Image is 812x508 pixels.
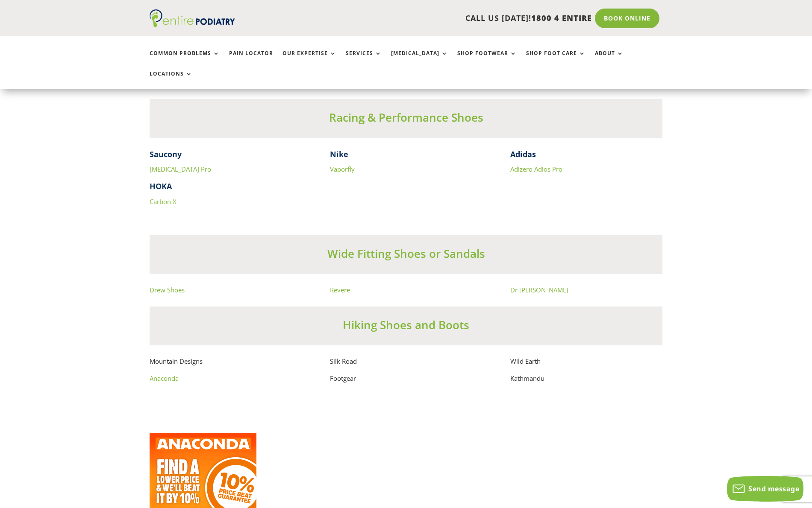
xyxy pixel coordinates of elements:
[150,110,662,129] h3: Racing & Performance Shoes
[510,356,662,374] p: Wild Earth
[391,50,448,69] a: [MEDICAL_DATA]
[531,13,592,23] span: 1800 4 ENTIRE
[510,149,536,159] strong: Adidas
[346,50,382,69] a: Services
[150,9,235,27] img: logo (1)
[510,165,562,173] a: Adizero Adios Pro
[229,50,273,69] a: Pain Locator
[150,356,302,374] p: Mountain Designs
[510,286,568,294] a: Dr [PERSON_NAME]
[150,374,179,382] a: Anaconda
[595,9,659,28] a: Book Online
[150,286,185,294] a: Drew Shoes
[150,149,182,159] strong: Saucony
[526,50,585,69] a: Shop Foot Care
[727,476,803,502] button: Send message
[282,50,336,69] a: Our Expertise
[150,50,220,69] a: Common Problems
[150,246,662,266] h3: Wide Fitting Shoes or Sandals
[150,317,662,337] h3: Hiking Shoes and Boots
[330,286,350,294] a: Revere
[150,165,211,173] a: [MEDICAL_DATA] Pro
[150,197,177,206] a: Carbon X
[510,373,662,384] p: Kathmandu
[268,13,592,24] p: CALL US [DATE]!
[457,50,517,69] a: Shop Footwear
[330,356,482,374] p: Silk Road
[748,484,799,493] span: Send message
[330,165,355,173] a: Vaporfly
[595,50,624,69] a: About
[330,149,348,159] strong: Nike
[150,71,192,89] a: Locations
[150,181,172,191] strong: HOKA
[150,20,235,29] a: Entire Podiatry
[330,373,482,384] p: Footgear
